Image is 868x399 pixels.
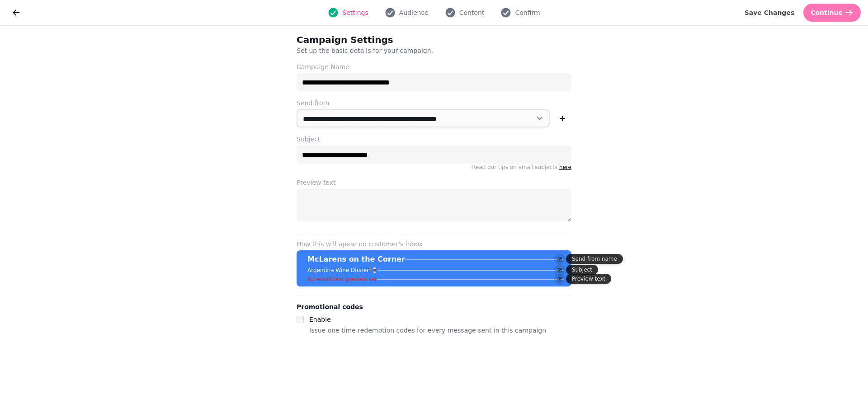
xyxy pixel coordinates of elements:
[399,8,429,17] span: Audience
[307,254,405,265] p: McLarens on the Corner
[745,9,795,16] span: Save Changes
[737,4,802,22] button: Save Changes
[566,254,623,264] div: Send from name
[515,8,540,17] span: Confirm
[803,4,861,22] button: Continue
[297,33,470,46] h2: Campaign Settings
[459,8,485,17] span: Content
[297,99,571,108] label: Send from
[297,301,363,312] legend: Promotional codes
[309,325,546,336] p: Issue one time redemption codes for every message sent in this campaign
[811,9,843,16] span: Continue
[297,178,571,187] label: Preview text
[566,265,598,275] div: Subject
[297,62,571,71] label: Campaign Name
[297,135,571,144] label: Subject
[307,276,377,283] p: No email text preview set
[297,46,528,55] p: Set up the basic details for your campaign.
[7,4,25,22] button: go back
[559,164,571,170] a: here
[297,239,571,249] label: How this will apear on customer's inbox
[307,267,378,274] p: Argentina Wine Dinner!🍷
[309,316,331,323] label: Enable
[342,8,368,17] span: Settings
[566,274,611,284] div: Preview text
[297,164,571,171] p: Read our tips on email subjects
